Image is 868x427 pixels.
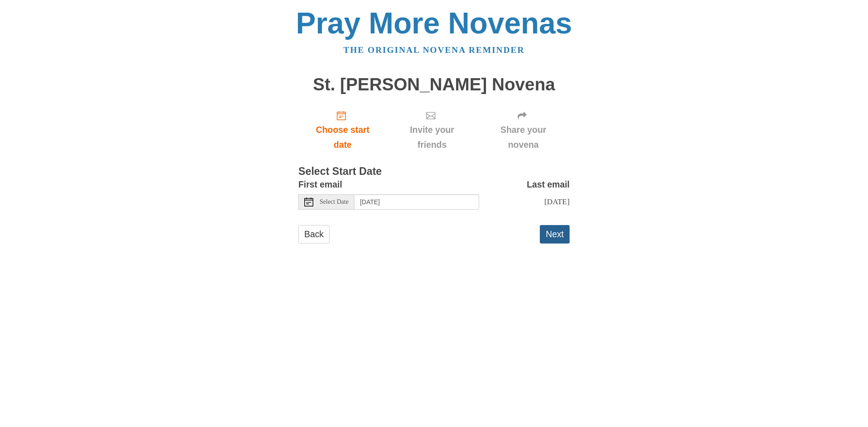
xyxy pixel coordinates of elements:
span: Choose start date [307,122,378,152]
button: Next [540,225,570,244]
span: [DATE] [544,197,570,206]
span: Share your novena [486,122,561,152]
span: Invite your friends [396,122,468,152]
span: Select Date [320,199,349,205]
a: Back [298,225,330,244]
label: First email [298,177,342,192]
div: Click "Next" to confirm your start date first. [387,103,477,157]
a: The original novena reminder [344,45,525,55]
h1: St. [PERSON_NAME] Novena [298,75,570,94]
a: Choose start date [298,103,387,157]
a: Pray More Novenas [296,6,572,40]
div: Click "Next" to confirm your start date first. [477,103,570,157]
h3: Select Start Date [298,166,570,178]
label: Last email [527,177,570,192]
